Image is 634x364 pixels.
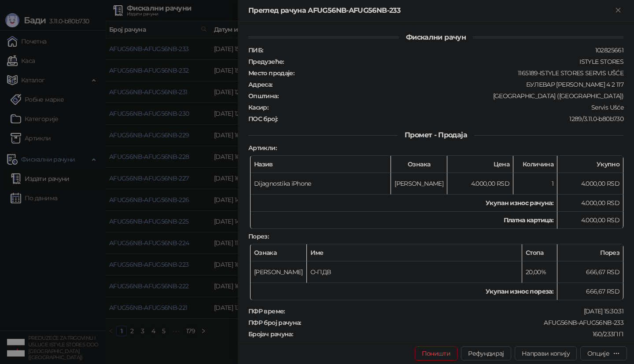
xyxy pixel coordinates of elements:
[587,349,609,357] div: Опције
[248,69,294,77] strong: Место продаје :
[557,261,623,283] td: 666,67 RSD
[447,156,513,173] th: Цена
[415,346,458,360] button: Поништи
[285,58,624,66] div: ISTYLE STORES
[486,287,553,295] strong: Укупан износ пореза:
[248,46,263,54] strong: ПИБ :
[557,156,623,173] th: Укупно
[504,216,553,224] strong: Платна картица :
[248,81,273,88] strong: Адреса :
[248,144,276,152] strong: Артикли :
[251,261,307,283] td: [PERSON_NAME]
[557,283,623,300] td: 666,67 RSD
[307,244,522,261] th: Име
[248,103,268,111] strong: Касир :
[278,115,624,123] div: 1289/3.11.0-b80b730
[251,244,307,261] th: Ознака
[294,330,624,338] div: 160/233ПП
[295,69,624,77] div: 1165189-ISTYLE STORES SERVIS UŠĆE
[302,319,624,327] div: AFUG56NB-AFUG56NB-233
[279,92,624,100] div: [GEOGRAPHIC_DATA] ([GEOGRAPHIC_DATA])
[580,346,627,360] button: Опције
[391,173,447,195] td: [PERSON_NAME]
[248,307,285,315] strong: ПФР време :
[515,346,577,360] button: Направи копију
[522,244,557,261] th: Стопа
[557,244,623,261] th: Порез
[269,103,624,111] div: Servis Ušće
[286,307,624,315] div: [DATE] 15:30:31
[248,330,293,338] strong: Бројач рачуна :
[273,81,624,88] div: БУЛЕВАР [PERSON_NAME] 4 2 117
[447,173,513,195] td: 4.000,00 RSD
[513,156,557,173] th: Количина
[307,261,522,283] td: О-ПДВ
[251,156,391,173] th: Назив
[248,232,269,240] strong: Порез :
[557,212,623,229] td: 4.000,00 RSD
[557,173,623,195] td: 4.000,00 RSD
[613,5,623,16] button: Close
[522,261,557,283] td: 20,00%
[461,346,511,360] button: Рефундирај
[251,173,391,195] td: Dijagnostika iPhone
[486,199,553,207] strong: Укупан износ рачуна :
[248,319,301,327] strong: ПФР број рачуна :
[398,131,474,139] span: Промет - Продаја
[522,349,570,357] span: Направи копију
[248,58,284,66] strong: Предузеће :
[248,92,278,100] strong: Општина :
[248,5,613,16] div: Преглед рачуна AFUG56NB-AFUG56NB-233
[557,195,623,212] td: 4.000,00 RSD
[248,115,277,123] strong: ПОС број :
[391,156,447,173] th: Ознака
[513,173,557,195] td: 1
[264,46,624,54] div: 102825661
[399,33,473,41] span: Фискални рачун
